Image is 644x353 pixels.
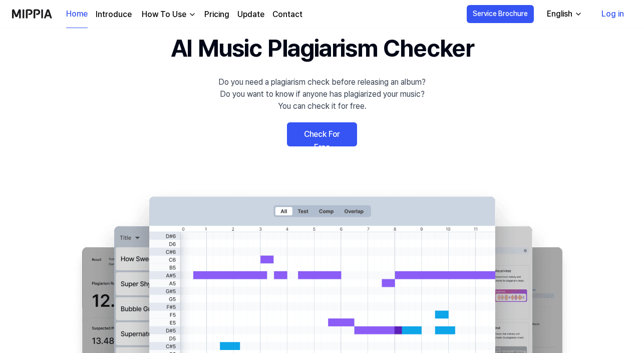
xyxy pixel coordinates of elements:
[218,76,426,112] div: Do you need a plagiarism check before releasing an album? Do you want to know if anyone has plagi...
[545,8,574,20] div: English
[287,122,357,146] a: Check For Free
[272,9,302,21] a: Contact
[188,11,196,19] img: down
[204,9,229,21] a: Pricing
[140,9,188,21] div: How To Use
[467,5,534,23] button: Service Brochure
[140,9,196,21] button: How To Use
[237,9,264,21] a: Update
[171,30,474,66] h1: AI Music Plagiarism Checker
[96,9,132,21] a: Introduce
[66,1,88,28] a: Home
[539,4,588,24] button: English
